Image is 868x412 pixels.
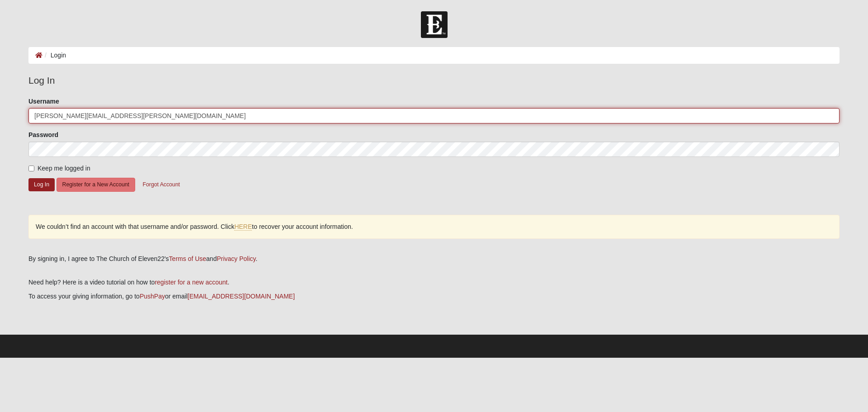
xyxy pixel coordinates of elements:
[28,278,840,287] p: Need help? Here is a video tutorial on how to .
[140,293,165,300] a: PushPay
[38,165,90,172] span: Keep me logged in
[234,223,252,231] a: HERE
[28,166,34,171] input: Keep me logged in
[57,178,135,192] button: Register for a New Account
[28,215,840,239] div: We couldn’t find an account with that username and/or password. Click to recover your account inf...
[42,51,66,60] li: Login
[28,178,55,191] button: Log In
[28,97,59,106] label: Username
[155,279,227,286] a: register for a new account
[421,11,448,38] img: Church of Eleven22 Logo
[28,254,840,264] div: By signing in, I agree to The Church of Eleven22's and .
[28,130,58,139] label: Password
[217,255,255,262] a: Privacy Policy
[188,293,295,300] a: [EMAIL_ADDRESS][DOMAIN_NAME]
[169,255,206,262] a: Terms of Use
[137,178,186,192] button: Forgot Account
[28,73,840,88] legend: Log In
[28,292,840,301] p: To access your giving information, go to or email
